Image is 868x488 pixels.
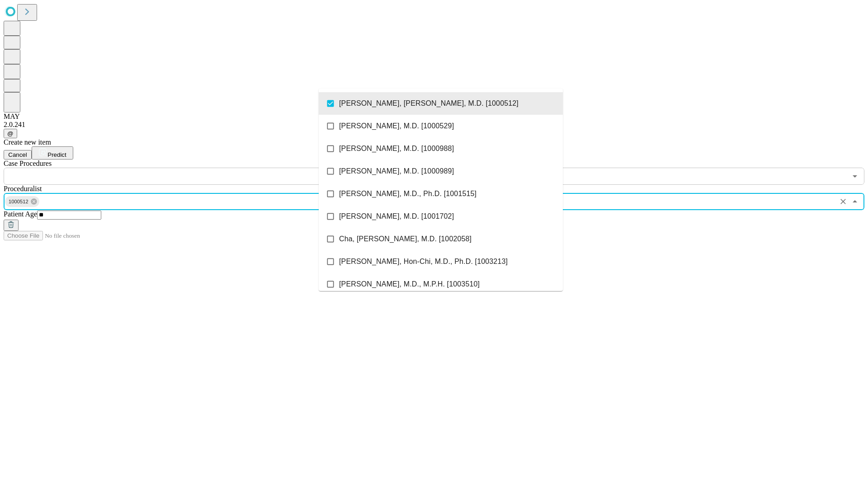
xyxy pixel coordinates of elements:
[339,143,454,154] span: [PERSON_NAME], M.D. [1000988]
[339,211,454,222] span: [PERSON_NAME], M.D. [1001702]
[7,130,14,137] span: @
[339,98,519,109] span: [PERSON_NAME], [PERSON_NAME], M.D. [1000512]
[8,151,27,158] span: Cancel
[5,196,39,207] div: 1000512
[4,210,37,218] span: Patient Age
[339,121,454,131] span: [PERSON_NAME], M.D. [1000529]
[339,234,472,244] span: Cha, [PERSON_NAME], M.D. [1002058]
[4,138,51,146] span: Create new item
[339,166,454,177] span: [PERSON_NAME], M.D. [1000989]
[4,160,52,167] span: Scheduled Procedure
[849,170,861,183] button: Open
[4,129,17,138] button: @
[4,113,864,121] div: MAY
[4,185,42,192] span: Proceduralist
[47,151,66,158] span: Predict
[4,150,32,160] button: Cancel
[849,195,861,208] button: Close
[339,279,480,290] span: [PERSON_NAME], M.D., M.P.H. [1003510]
[5,197,32,207] span: 1000512
[32,146,73,160] button: Predict
[837,195,849,208] button: Clear
[339,188,476,199] span: [PERSON_NAME], M.D., Ph.D. [1001515]
[339,256,508,267] span: [PERSON_NAME], Hon-Chi, M.D., Ph.D. [1003213]
[4,121,864,129] div: 2.0.241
